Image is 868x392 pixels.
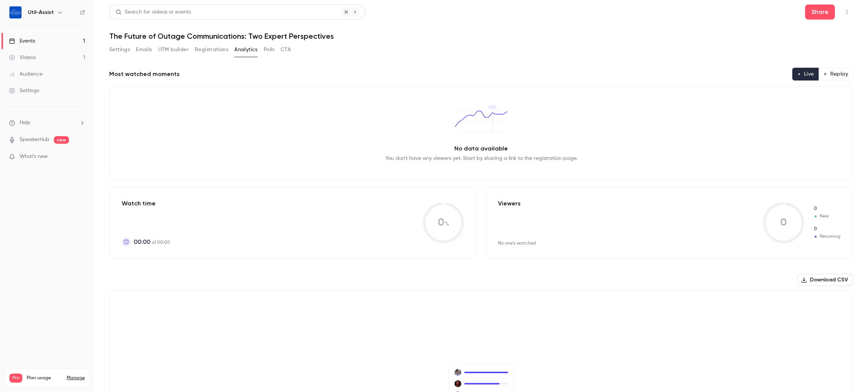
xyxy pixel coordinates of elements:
span: Help [20,119,31,127]
div: Events [9,37,35,45]
p: You don't have any viewers yet. Start by sharing a link to the registration page. [385,155,577,162]
span: Plan usage [27,375,62,381]
button: Analytics [234,44,258,56]
p: of 00:00 [134,237,170,246]
div: No one's watched [498,240,536,246]
span: New [813,213,840,220]
span: Returning [813,226,840,232]
button: Share [805,5,835,20]
img: Util-Assist [9,6,21,18]
p: No data available [454,144,508,153]
span: Returning [813,233,840,240]
li: help-dropdown-opener [9,119,85,127]
a: Manage [67,375,85,381]
span: 00:00 [134,237,150,246]
button: Emails [136,44,152,56]
p: Watch time [122,199,170,208]
div: Audience [9,70,43,78]
h6: Util-Assist [28,9,54,16]
button: Download CSV [798,274,853,286]
div: Videos [9,54,36,61]
button: Replay [819,68,853,81]
h1: The Future of Outage Communications: Two Expert Perspectives [109,32,853,41]
button: Registrations [195,44,228,56]
h2: Most watched moments [109,70,180,79]
span: New [813,205,840,212]
button: CTA [281,44,291,56]
span: new [54,136,69,144]
span: What's new [20,153,48,161]
div: Search for videos or events [116,8,191,16]
button: Polls [264,44,275,56]
span: Pro [9,374,22,383]
button: Live [792,68,819,81]
a: SpeakerHub [20,136,49,144]
button: Settings [109,44,130,56]
div: Settings [9,87,39,94]
button: UTM builder [158,44,189,56]
p: Viewers [498,199,521,208]
iframe: Noticeable Trigger [76,153,85,160]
